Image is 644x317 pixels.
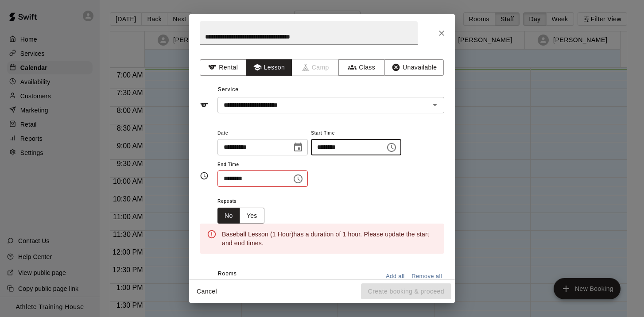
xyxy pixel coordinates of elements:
span: Camps can only be created in the Services page [292,59,339,76]
div: outlined button group [217,208,264,224]
span: Service [218,86,239,93]
button: Add all [381,270,409,283]
svg: Timing [200,171,209,180]
button: Class [338,59,385,76]
button: Remove all [409,270,444,283]
span: Start Time [311,128,401,139]
button: Choose time, selected time is 6:30 AM [289,170,307,188]
button: Rental [200,59,246,76]
span: Repeats [217,196,272,208]
button: Cancel [193,283,221,300]
button: Lesson [246,59,292,76]
div: Baseball Lesson (1 Hour) has a duration of 1 hour . Please update the start and end times. [222,226,437,251]
button: Yes [240,208,264,224]
button: No [217,208,240,224]
svg: Service [200,101,209,109]
span: Rooms [218,271,237,277]
button: Unavailable [384,59,444,76]
button: Choose date, selected date is Sep 10, 2025 [289,139,307,156]
span: Date [217,128,308,139]
button: Close [434,25,450,41]
button: Choose time, selected time is 4:00 PM [383,139,400,156]
span: End Time [217,159,308,171]
button: Open [429,99,441,111]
